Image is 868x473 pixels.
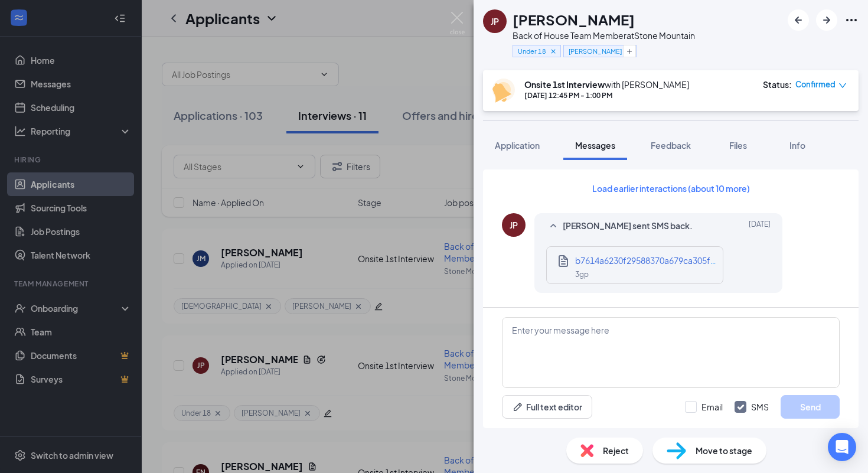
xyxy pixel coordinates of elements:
span: [PERSON_NAME] sent SMS back. [563,219,693,233]
h1: [PERSON_NAME] [513,9,635,30]
svg: Ellipses [844,13,859,27]
svg: Document [556,254,570,268]
div: Status : [763,79,792,90]
button: Plus [623,45,636,57]
span: 3gp [575,270,589,279]
svg: Plus [626,48,633,55]
div: JP [510,219,518,231]
svg: Cross [549,47,557,56]
button: Load earlier interactions (about 10 more) [582,179,760,198]
span: Confirmed [795,79,836,90]
svg: ArrowLeftNew [791,13,805,27]
div: with [PERSON_NAME] [524,79,689,90]
span: Files [729,140,747,151]
button: Full text editorPen [502,395,592,419]
span: b7614a6230f29588370a679ca305f241.3gp [575,255,742,266]
svg: Pen [512,401,524,413]
div: JP [491,15,499,27]
span: Messages [575,140,615,151]
div: [DATE] 12:45 PM - 1:00 PM [524,90,689,100]
div: Back of House Team Member at Stone Mountain [513,30,695,41]
button: ArrowLeftNew [788,9,809,31]
b: Onsite 1st Interview [524,79,605,90]
span: Info [789,140,805,151]
span: Under 18 [518,46,546,56]
span: Reject [603,444,629,457]
span: [PERSON_NAME] [569,46,622,56]
a: Documentb7614a6230f29588370a679ca305f241.3gp3gp [556,254,717,276]
div: Open Intercom Messenger [828,433,856,461]
span: down [838,81,847,90]
button: ArrowRight [816,9,837,31]
span: [DATE] [749,219,771,233]
span: Application [495,140,540,151]
svg: SmallChevronUp [546,219,560,233]
svg: ArrowRight [820,13,834,27]
span: Move to stage [696,444,752,457]
span: Feedback [651,140,691,151]
button: Send [781,395,840,419]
